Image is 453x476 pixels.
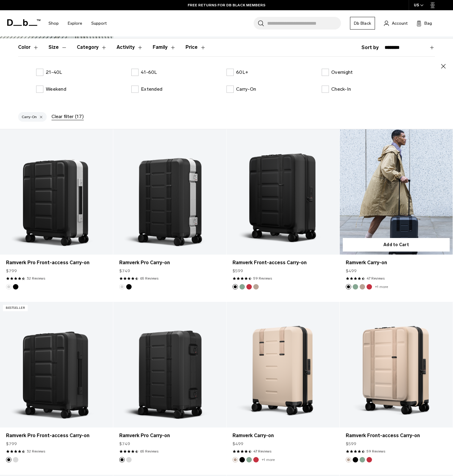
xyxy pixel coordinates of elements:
[119,432,220,439] a: Ramverk Pro Carry-on
[253,284,259,290] button: Fogbow Beige
[91,13,107,34] a: Support
[75,113,84,120] span: (17)
[6,441,17,447] span: $799
[233,268,243,274] span: $599
[186,39,206,56] button: Toggle Price
[119,441,130,447] span: $749
[367,449,385,454] a: 59 reviews
[226,129,339,255] a: Ramverk Front-access Carry-on
[239,457,245,462] button: Black Out
[52,113,84,120] div: Clear filter
[6,268,17,274] span: $799
[392,20,408,27] span: Account
[27,449,45,454] a: 32 reviews
[340,129,453,255] a: Ramverk Carry-on
[239,284,245,290] button: Green Ray
[253,276,272,281] a: 59 reviews
[346,259,447,266] a: Ramverk Carry-on
[340,302,453,427] a: Ramverk Front-access Carry-on
[424,20,432,27] span: Bag
[346,432,447,439] a: Ramverk Front-access Carry-on
[44,10,111,36] nav: Main Navigation
[360,457,365,462] button: Green Ray
[119,268,130,274] span: $749
[246,457,252,462] button: Green Ray
[367,276,385,281] a: 47 reviews
[113,302,226,427] a: Ramverk Pro Carry-on
[140,276,158,281] a: 65 reviews
[233,432,333,439] a: Ramverk Carry-on
[236,86,256,93] p: Carry-On
[119,259,220,266] a: Ramverk Pro Carry-on
[68,13,82,34] a: Explore
[346,268,357,274] span: $499
[140,449,158,454] a: 65 reviews
[18,112,47,122] div: Carry-On
[262,458,275,462] a: +1 more
[253,457,259,462] button: Sprite Lightning Red
[119,457,125,462] button: Black Out
[77,39,107,56] button: Toggle Filter
[233,284,238,290] button: Black Out
[233,457,238,462] button: Fogbow Beige
[46,69,62,76] p: 21-40L
[353,284,358,290] button: Green Ray
[246,284,252,290] button: Sprite Lightning Red
[113,129,226,255] a: Ramverk Pro Carry-on
[13,284,18,290] button: Black Out
[3,305,28,311] p: Bestseller
[188,2,265,8] a: FREE RETURNS FOR DB BLACK MEMBERS
[367,457,372,462] button: Sprite Lightning Red
[126,284,132,290] button: Black Out
[6,432,107,439] a: Ramverk Pro Front-access Carry-on
[6,457,11,462] button: Black Out
[331,86,351,93] p: Check-In
[18,39,39,56] button: Toggle Filter
[13,457,18,462] button: Silver
[346,441,356,447] span: $599
[226,302,339,427] a: Ramverk Carry-on
[27,276,45,281] a: 32 reviews
[360,284,365,290] button: Fogbow Beige
[417,20,432,27] button: Bag
[117,39,143,56] button: Toggle Filter
[343,238,450,252] button: Add to Cart
[48,13,59,34] a: Shop
[6,259,107,266] a: Ramverk Pro Front-access Carry-on
[119,284,125,290] button: Silver
[367,284,372,290] button: Sprite Lightning Red
[141,86,162,93] p: Extended
[6,284,11,290] button: Silver
[350,17,375,30] a: Db Black
[48,39,67,56] button: Toggle Filter
[233,259,333,266] a: Ramverk Front-access Carry-on
[233,441,243,447] span: $499
[346,284,351,290] button: Black Out
[153,39,176,56] button: Toggle Filter
[236,69,248,76] p: 60L+
[141,69,157,76] p: 41-60L
[384,20,408,27] a: Account
[253,449,271,454] a: 47 reviews
[353,457,358,462] button: Black Out
[375,285,388,289] a: +1 more
[46,86,66,93] p: Weekend
[126,457,132,462] button: Silver
[346,457,351,462] button: Fogbow Beige
[331,69,353,76] p: Overnight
